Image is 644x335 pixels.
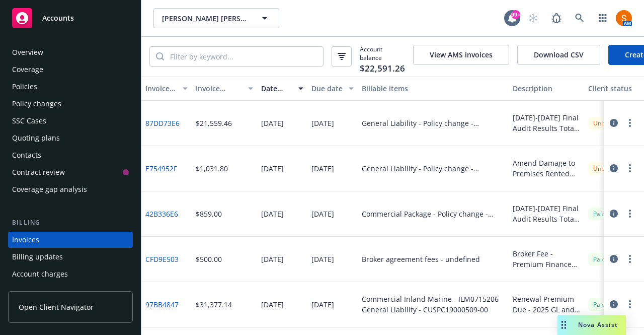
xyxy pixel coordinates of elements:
div: Broker agreement fees - undefined [362,254,480,264]
div: $1,031.80 [196,163,228,174]
a: Switch app [593,8,613,28]
a: CFD9E503 [145,254,179,264]
div: [DATE]-[DATE] Final Audit Results Total Additional Cost - $21,559.46 [513,112,580,133]
button: View AMS invoices [413,45,509,65]
span: [PERSON_NAME] [PERSON_NAME] & Associates, Inc. [162,13,249,24]
div: Commercial Package - Policy change - ILM0715206 [362,209,505,219]
a: 87DD73E6 [145,118,180,128]
div: [DATE] [261,118,284,128]
div: Description [513,83,580,94]
div: Drag to move [557,315,570,335]
a: E754952F [145,163,177,174]
span: $22,591.26 [360,62,405,75]
a: Search [570,8,590,28]
a: Coverage gap analysis [8,181,133,197]
div: Billable items [362,83,505,94]
div: $859.00 [196,209,222,219]
div: Account charges [12,266,68,282]
div: Unpaid [588,162,618,175]
svg: Search [156,52,164,60]
a: Billing updates [8,249,133,265]
span: Account balance [360,45,405,69]
span: Nova Assist [578,320,618,329]
div: Due date [311,83,343,94]
a: Accounts [8,4,133,32]
div: [DATE] [261,209,284,219]
div: General Liability - Policy change - AES123233601 [362,118,505,128]
a: 42B336E6 [145,209,178,219]
div: Policies [12,79,37,95]
a: Invoices [8,232,133,248]
a: 97BB4847 [145,299,179,310]
button: Date issued [257,77,307,101]
a: Policy changes [8,96,133,112]
div: SSC Cases [12,113,46,129]
div: Paid [588,208,610,220]
a: SSC Cases [8,113,133,129]
div: Paid [588,253,610,265]
a: Contract review [8,164,133,180]
div: [DATE] [261,163,284,174]
a: Overview [8,44,133,60]
div: [DATE] [311,299,334,310]
a: Quoting plans [8,130,133,146]
div: $21,559.46 [196,118,232,128]
div: Overview [12,44,43,60]
div: $31,377.14 [196,299,232,310]
div: Broker Fee - Premium Financed - Newfront Insurance [513,248,580,270]
input: Filter by keyword... [164,47,323,66]
div: [DATE] [311,254,334,264]
div: Invoice amount [196,83,242,94]
div: Policy changes [12,96,61,112]
a: Policies [8,79,133,95]
div: [DATE]-[DATE] Final Audit Results Total Additional Cost - $859 [513,203,580,224]
div: Date issued [261,83,292,94]
a: Start snowing [523,8,543,28]
div: Commercial Inland Marine - ILM0715206 [362,294,499,304]
div: General Liability - Policy change - CUSPC19000509-00 [362,163,505,174]
button: Billable items [358,77,509,101]
div: Coverage [12,61,43,78]
a: Contacts [8,147,133,163]
div: General Liability - CUSPC19000509-00 [362,304,499,315]
div: Invoices [12,232,39,248]
div: Contract review [12,164,65,180]
div: [DATE] [311,209,334,219]
div: Coverage gap analysis [12,181,87,197]
div: Invoice ID [145,83,177,94]
a: Coverage [8,61,133,78]
div: 99+ [511,10,520,19]
button: Invoice ID [141,77,192,101]
div: [DATE] [261,254,284,264]
div: Renewal Premium Due - 2025 GL and Property - Newfront Insurance [513,294,580,315]
div: Paid [588,298,610,311]
button: Description [509,77,584,101]
span: Open Client Navigator [19,302,94,312]
button: Due date [307,77,358,101]
a: Account charges [8,266,133,282]
a: Report a Bug [546,8,567,28]
div: Amend Damage to Premises Rented limit to $250,000 [513,158,580,179]
button: Download CSV [517,45,600,65]
img: photo [616,10,632,26]
div: $500.00 [196,254,222,264]
span: Accounts [42,14,74,22]
button: Invoice amount [192,77,257,101]
div: [DATE] [261,299,284,310]
div: Billing updates [12,249,63,265]
button: [PERSON_NAME] [PERSON_NAME] & Associates, Inc. [153,8,279,28]
div: Quoting plans [12,130,60,146]
div: [DATE] [311,163,334,174]
button: Nova Assist [557,315,626,335]
div: Unpaid [588,117,618,129]
div: Contacts [12,147,41,163]
div: Billing [8,218,133,228]
div: [DATE] [311,118,334,128]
